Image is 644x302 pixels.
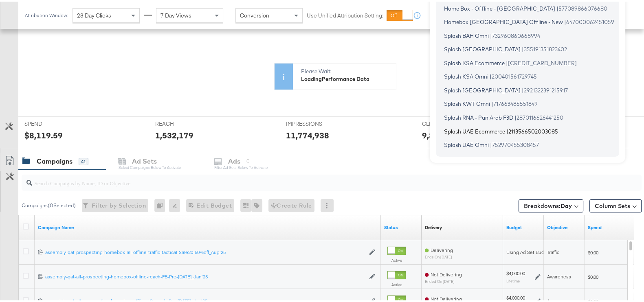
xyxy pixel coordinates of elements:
[444,140,489,147] span: Splash UAE Omni
[425,223,442,229] a: Reflects the ability of your Ad Campaign to achieve delivery based on ad states, schedule and bud...
[45,247,365,254] a: assembly-qat-prospecting-homebox-all-offline-traffic-tactical-Sale20-50%off_Aug'25
[492,31,540,37] span: 732960860668994
[522,85,524,92] span: |
[547,223,581,229] a: Your campaign's objective.
[45,272,365,279] a: assembly-qat-all-prospecting-homebox-offline-reach-FB-Pre-[DATE]_Jan'25
[547,272,571,278] span: Awareness
[506,277,520,282] sub: Lifetime
[506,223,541,229] a: The maximum amount you're willing to spend on your ads, on average each day or over the lifetime ...
[558,3,607,10] span: 577089866076680
[493,99,538,105] span: 717663485551849
[524,200,572,208] span: Breakdowns:
[444,31,489,37] span: Splash BAH Omni
[506,58,508,64] span: |
[160,10,191,18] span: 7 Day Views
[490,31,492,37] span: |
[444,72,488,78] span: Splash KSA Omni
[560,201,572,208] b: Day
[154,197,169,210] div: 0
[444,17,563,24] span: Homebox [GEOGRAPHIC_DATA] Offline - New
[589,198,642,211] button: Column Sets
[506,247,552,254] div: Using Ad Set Budget
[384,223,418,229] a: Shows the current state of your Ad Campaign.
[37,155,73,164] div: Campaigns
[425,253,453,258] sub: ends on [DATE]
[38,223,378,229] a: Your campaign name.
[524,85,568,92] span: 2921322391215917
[490,72,492,78] span: |
[431,270,462,276] span: Not Delivering
[431,245,453,252] span: Delivering
[564,17,566,24] span: |
[492,140,539,147] span: 752970455308457
[444,126,505,133] span: Splash UAE Ecommerce
[444,85,521,92] span: Splash [GEOGRAPHIC_DATA]
[22,200,76,208] div: Campaigns ( 0 Selected)
[506,126,508,133] span: |
[514,113,517,119] span: |
[506,293,525,300] div: $4,000.00
[547,247,559,254] span: Traffic
[522,44,524,51] span: |
[566,17,614,24] span: 647000062451059
[79,156,88,164] div: 41
[387,256,406,261] label: Active
[387,280,406,286] label: Active
[444,58,505,64] span: Splash KSA Ecommerce
[240,10,269,18] span: Conversion
[32,170,586,186] input: Search Campaigns by Name, ID or Objective
[524,44,567,51] span: 355191351823402
[506,269,525,275] div: $4,000.00
[307,10,383,18] label: Use Unified Attribution Setting:
[77,10,111,18] span: 28 Day Clicks
[24,11,68,17] div: Attribution Window:
[519,198,583,211] button: Breakdowns:Day
[425,223,442,229] div: Delivery
[444,99,490,105] span: Splash KWT Omni
[425,278,462,282] sub: ended on [DATE]
[444,113,513,119] span: Splash RNA - Pan Arab F3D
[45,247,365,254] div: assembly-qat-prospecting-homebox-all-offline-traffic-tactical-Sale20-50%off_Aug'25
[490,140,492,147] span: |
[517,113,563,119] span: 2870116626441250
[556,3,558,10] span: |
[444,3,555,10] span: Home Box - Offline - [GEOGRAPHIC_DATA]
[492,72,537,78] span: 200401561729745
[491,99,493,105] span: |
[444,44,521,51] span: Splash [GEOGRAPHIC_DATA]
[508,126,558,133] span: 2113566502003085
[431,294,462,300] span: Not Delivering
[508,58,577,64] span: [CREDIT_CARD_NUMBER]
